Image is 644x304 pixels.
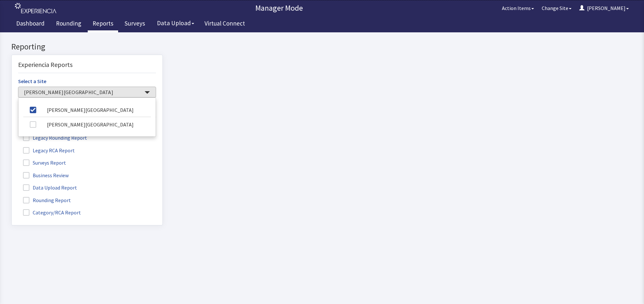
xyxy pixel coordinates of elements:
[11,10,163,19] h2: Reporting
[18,126,72,134] label: Surveys Report
[18,163,77,172] label: Rounding Report
[23,70,151,85] a: [PERSON_NAME][GEOGRAPHIC_DATA]
[18,101,94,109] label: Legacy Rounding Report
[18,27,156,41] div: Experiencia Reports
[575,2,633,15] button: [PERSON_NAME]
[200,16,250,32] a: Virtual Connect
[23,85,151,99] a: [PERSON_NAME][GEOGRAPHIC_DATA]
[51,16,86,32] a: Rounding
[11,16,50,32] a: Dashboard
[88,16,118,32] a: Reports
[18,114,81,122] label: Legacy RCA Report
[18,54,156,65] button: [PERSON_NAME][GEOGRAPHIC_DATA]
[24,56,144,64] span: [PERSON_NAME][GEOGRAPHIC_DATA]
[60,3,498,13] p: Manager Mode
[18,138,75,147] label: Business Review
[498,2,538,15] button: Action Items
[153,17,198,29] button: Data Upload
[538,2,575,15] button: Change Site
[120,16,150,32] a: Surveys
[18,176,87,184] label: Category/RCA Report
[18,151,83,159] label: Data Upload Report
[18,45,46,53] label: Select a Site
[15,3,56,14] img: experiencia_logo.png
